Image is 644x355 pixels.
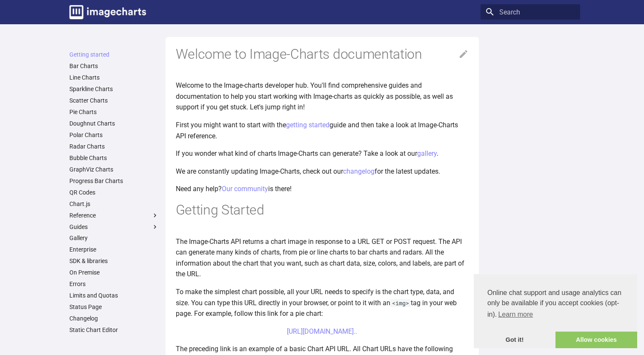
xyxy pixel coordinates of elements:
p: We are constantly updating Image-Charts, check out our for the latest updates. [176,166,469,177]
p: The Image-Charts API returns a chart image in response to a URL GET or POST request. The API can ... [176,236,469,280]
a: Getting started [69,51,159,58]
a: SDK & libraries [69,257,159,265]
a: Bar Charts [69,62,159,70]
p: Welcome to the Image-charts developer hub. You'll find comprehensive guides and documentation to ... [176,80,469,113]
a: On Premise [69,269,159,276]
a: dismiss cookie message [474,332,555,349]
a: Sparkline Charts [69,85,159,93]
p: If you wonder what kind of charts Image-Charts can generate? Take a look at our . [176,148,469,159]
a: Errors [69,280,159,288]
h1: Welcome to Image-Charts documentation [176,46,469,63]
a: Radar Charts [69,143,159,150]
a: Limits and Quotas [69,292,159,299]
a: getting started [286,121,329,129]
a: Line Charts [69,74,159,81]
p: To make the simplest chart possible, all your URL needs to specify is the chart type, data, and s... [176,286,469,319]
a: GraphViz Charts [69,166,159,173]
img: logo [69,5,146,19]
a: QR Codes [69,189,159,196]
a: Enterprise [69,246,159,253]
a: Status Page [69,303,159,311]
h1: Getting Started [176,201,469,219]
span: Online chat support and usage analytics can only be available if you accept cookies (opt-in). [487,288,624,321]
a: Scatter Charts [69,97,159,104]
a: Our community [222,185,268,193]
a: Static Chart Editor [69,326,159,334]
a: allow cookies [555,332,637,349]
a: Changelog [69,315,159,322]
a: Gallery [69,234,159,242]
code: <img> [390,299,411,307]
input: Search [481,4,580,20]
p: Need any help? is there! [176,183,469,195]
a: [URL][DOMAIN_NAME].. [287,327,357,335]
a: gallery [417,149,437,157]
label: Reference [69,212,159,219]
label: Guides [69,223,159,231]
a: learn more about cookies [497,308,534,321]
a: Polar Charts [69,131,159,139]
a: Bubble Charts [69,154,159,162]
a: changelog [343,167,375,175]
a: Doughnut Charts [69,120,159,127]
a: Progress Bar Charts [69,177,159,185]
div: cookieconsent [474,274,637,348]
p: First you might want to start with the guide and then take a look at Image-Charts API reference. [176,120,469,141]
a: Chart.js [69,200,159,208]
a: Image-Charts documentation [66,2,149,23]
a: Pie Charts [69,108,159,116]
